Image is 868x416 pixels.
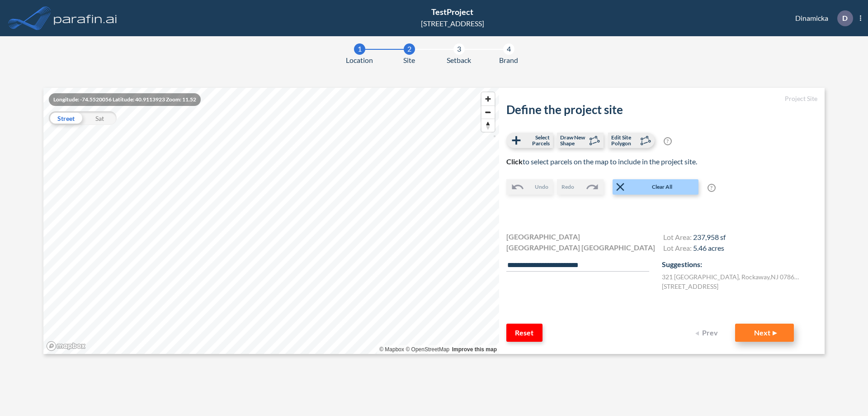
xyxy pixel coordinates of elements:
[708,184,716,192] span: ?
[662,282,718,291] label: [STREET_ADDRESS]
[431,7,473,17] span: TestProject
[49,93,201,106] div: Longitude: -74.5520056 Latitude: 40.9113923 Zoom: 11.52
[421,18,484,29] div: [STREET_ADDRESS]
[693,233,726,241] span: 237,958 sf
[690,324,726,342] button: Prev
[346,55,373,66] span: Location
[52,9,119,27] img: logo
[535,183,548,191] span: Undo
[453,43,465,55] div: 3
[664,137,672,145] span: ?
[83,111,117,125] div: Sat
[499,55,518,66] span: Brand
[663,233,726,244] h4: Lot Area:
[481,119,495,132] button: Reset bearing to north
[406,346,449,353] a: OpenStreetMap
[506,103,817,117] h2: Define the project site
[627,183,698,191] span: Clear All
[611,134,638,146] span: Edit Site Polygon
[506,242,655,253] span: [GEOGRAPHIC_DATA] [GEOGRAPHIC_DATA]
[506,95,817,103] h5: Project Site
[379,346,404,353] a: Mapbox
[452,346,497,353] a: Improve this map
[43,88,499,354] canvas: Map
[447,55,471,66] span: Setback
[557,179,604,195] button: Redo
[46,341,86,351] a: Mapbox homepage
[354,43,365,55] div: 1
[663,244,726,254] h4: Lot Area:
[506,157,697,166] span: to select parcels on the map to include in the project site.
[842,14,848,22] p: D
[735,324,794,342] button: Next
[560,134,587,146] span: Draw New Shape
[481,105,495,119] button: Zoom out
[782,10,861,26] div: Dinamicka
[506,231,580,242] span: [GEOGRAPHIC_DATA]
[561,183,574,191] span: Redo
[613,179,698,195] button: Clear All
[662,272,802,282] label: 321 [GEOGRAPHIC_DATA] , Rockaway , NJ 07866 , US
[481,92,495,105] button: Zoom in
[403,55,415,66] span: Site
[662,259,817,270] p: Suggestions:
[49,111,83,125] div: Street
[481,106,495,119] span: Zoom out
[506,179,553,195] button: Undo
[506,324,542,342] button: Reset
[404,43,415,55] div: 2
[693,244,724,252] span: 5.46 acres
[523,134,550,146] span: Select Parcels
[506,157,523,166] b: Click
[503,43,514,55] div: 4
